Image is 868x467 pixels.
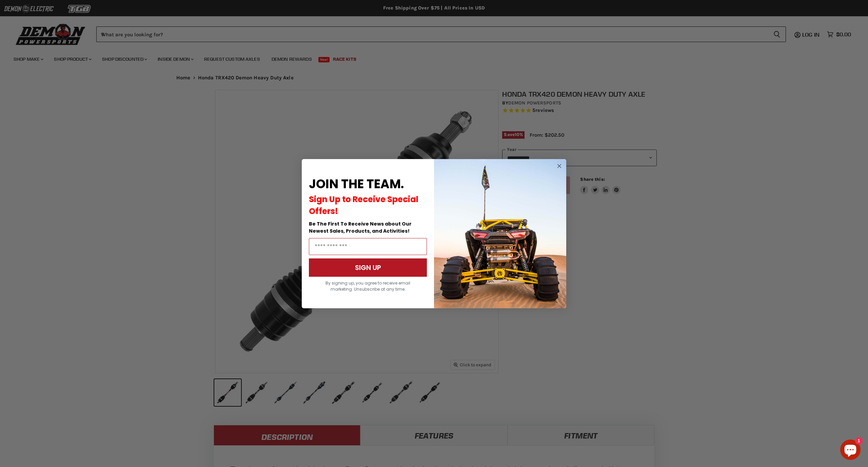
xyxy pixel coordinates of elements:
span: By signing up, you agree to receive email marketing. Unsubscribe at any time. [325,280,410,292]
span: Be The First To Receive News about Our Newest Sales, Products, and Activities! [309,220,412,234]
inbox-online-store-chat: Shopify online store chat [838,440,863,462]
input: Email Address [309,238,427,255]
span: JOIN THE TEAM. [309,175,404,193]
button: Close dialog [555,162,564,170]
span: Sign Up to Receive Special Offers! [309,194,418,217]
button: SIGN UP [309,258,427,277]
img: a9095488-b6e7-41ba-879d-588abfab540b.jpeg [434,159,566,308]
